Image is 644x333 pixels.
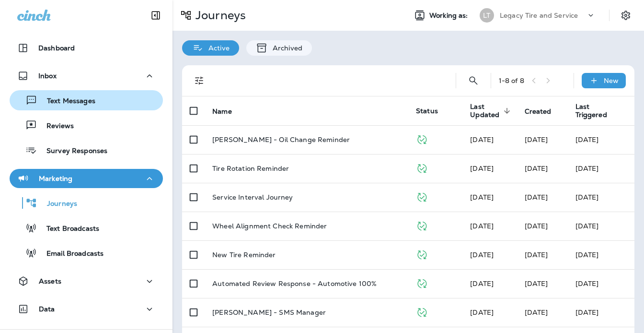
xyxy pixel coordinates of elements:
span: Zachary Nottke [470,193,494,202]
td: [DATE] [568,240,635,269]
button: Inbox [10,66,163,85]
p: Email Broadcasts [37,250,103,259]
button: Collapse Sidebar [142,6,169,25]
button: Dashboard [10,38,163,58]
span: Zachary Nottke [525,193,548,202]
span: Published [416,250,428,258]
span: Published [416,278,428,287]
p: New Tire Reminder [212,251,276,259]
span: Published [416,134,428,143]
p: Survey Responses [37,147,107,156]
td: [DATE] [568,212,635,240]
button: Marketing [10,169,163,188]
p: [PERSON_NAME] - Oil Change Reminder [212,136,350,143]
p: Text Messages [37,97,95,106]
span: Name [212,107,232,116]
p: Inbox [38,72,57,80]
p: Archived [268,44,302,52]
button: Filters [190,71,209,90]
span: Zachary Nottke [525,222,548,230]
span: Zachary Nottke [470,279,494,288]
div: 1 - 8 of 8 [499,77,524,84]
span: Last Triggered [575,103,620,119]
span: Published [416,307,428,316]
p: Marketing [39,175,72,182]
span: Zachary Nottke [470,222,494,230]
span: Created [525,107,564,116]
button: Text Messages [10,90,163,110]
span: Published [416,192,428,201]
p: Automated Review Response - Automotive 100% [212,280,377,287]
p: Reviews [37,122,74,131]
button: Search Journeys [464,71,483,90]
button: Assets [10,272,163,291]
span: Zachary Nottke [470,250,494,259]
td: [DATE] [568,269,635,298]
td: [DATE] [568,183,635,212]
span: Last Triggered [575,103,607,119]
p: Active [204,44,230,52]
span: Zachary Nottke [525,135,548,144]
p: Assets [39,277,61,285]
span: Last Updated [470,103,500,119]
span: Zachary Nottke [525,279,548,288]
td: [DATE] [568,298,635,327]
button: Data [10,299,163,319]
button: Reviews [10,115,163,135]
span: Zachary Nottke [470,308,494,317]
p: Text Broadcasts [37,225,99,234]
span: Zachary Nottke [470,135,494,144]
p: Tire Rotation Reminder [212,165,289,172]
span: Status [416,107,438,115]
td: [DATE] [568,125,635,154]
p: New [604,77,619,84]
p: Data [39,305,55,313]
p: Service Interval Journey [212,193,293,201]
button: Journeys [10,193,163,213]
button: Text Broadcasts [10,218,163,238]
td: [DATE] [568,154,635,183]
span: Working as: [429,12,470,20]
span: Zachary Nottke [525,164,548,173]
p: [PERSON_NAME] - SMS Manager [212,309,326,316]
div: LT [480,8,494,23]
p: Legacy Tire and Service [500,12,578,19]
p: Journeys [192,8,246,23]
button: Email Broadcasts [10,243,163,263]
span: Published [416,163,428,172]
span: Published [416,221,428,229]
span: Name [212,107,244,116]
p: Dashboard [38,44,75,52]
span: Zachary Nottke [525,250,548,259]
p: Wheel Alignment Check Reminder [212,222,327,230]
span: Frank Carreno [525,308,548,317]
button: Settings [617,7,634,24]
span: Created [525,107,552,116]
button: Survey Responses [10,140,163,160]
p: Journeys [37,200,77,209]
span: Last Updated [470,103,513,119]
span: Zachary Nottke [470,164,494,173]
